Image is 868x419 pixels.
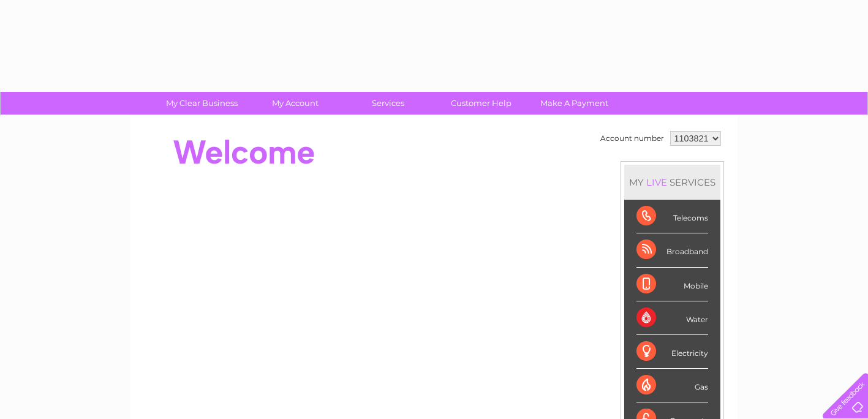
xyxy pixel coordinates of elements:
div: Broadband [636,233,708,267]
a: Services [338,92,439,115]
div: Gas [636,369,708,402]
div: MY SERVICES [624,165,720,200]
div: Mobile [636,268,708,301]
div: Telecoms [636,200,708,233]
a: Customer Help [431,92,532,115]
a: My Clear Business [151,92,252,115]
a: My Account [244,92,345,115]
div: Water [636,301,708,335]
div: Electricity [636,335,708,369]
td: Account number [597,128,667,149]
div: LIVE [644,176,670,188]
a: Make A Payment [524,92,625,115]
